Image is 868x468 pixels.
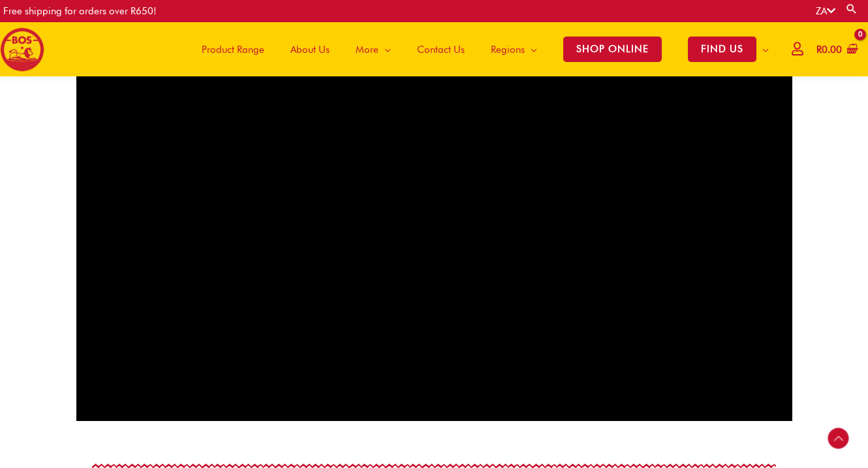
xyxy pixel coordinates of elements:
a: Regions [478,22,550,76]
bdi: 0.00 [816,44,842,55]
span: FIND US [688,37,756,62]
span: R [816,44,822,55]
span: SHOP ONLINE [563,37,662,62]
iframe: Go for it. Go BOS! [76,18,792,421]
a: Contact Us [404,22,478,76]
a: Product Range [189,22,277,76]
a: About Us [277,22,343,76]
a: View Shopping Cart, empty [814,35,858,65]
a: ZA [816,5,835,17]
span: Regions [491,30,525,69]
span: Product Range [202,30,264,69]
a: More [343,22,404,76]
span: More [356,30,379,69]
a: Search button [845,3,858,15]
nav: Site Navigation [179,22,782,76]
a: SHOP ONLINE [550,22,675,76]
span: About Us [290,30,330,69]
span: Contact Us [417,30,465,69]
